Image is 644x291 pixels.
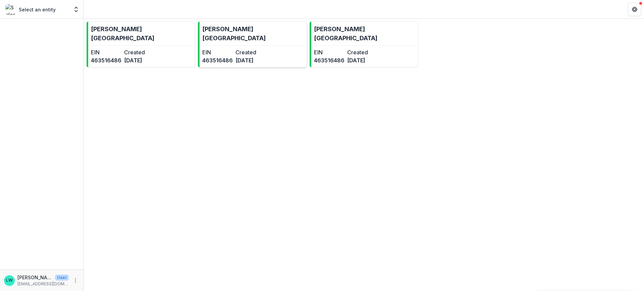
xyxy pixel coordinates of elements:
dd: [DATE] [235,56,266,64]
dd: [DATE] [347,56,378,64]
dt: EIN [91,48,121,56]
button: Open entity switcher [71,3,81,16]
p: [PERSON_NAME] [17,274,52,281]
dt: EIN [314,48,344,56]
div: Lacey Wozny [6,278,13,283]
dd: [DATE] [124,56,155,64]
dt: Created [124,48,155,56]
p: [PERSON_NAME][GEOGRAPHIC_DATA] [314,24,415,43]
p: Select an entity [19,6,56,13]
dt: Created [347,48,378,56]
dd: 463516486 [91,56,121,64]
button: Get Help [628,3,641,16]
a: [PERSON_NAME][GEOGRAPHIC_DATA]EIN463516486Created[DATE] [198,21,307,67]
a: [PERSON_NAME][GEOGRAPHIC_DATA]EIN463516486Created[DATE] [310,21,418,67]
dd: 463516486 [202,56,233,64]
p: User [55,275,69,281]
img: Select an entity [5,4,16,15]
p: [PERSON_NAME][GEOGRAPHIC_DATA] [202,24,304,43]
dt: EIN [202,48,233,56]
button: More [71,277,79,285]
dt: Created [235,48,266,56]
p: [PERSON_NAME][GEOGRAPHIC_DATA] [91,24,192,43]
a: [PERSON_NAME][GEOGRAPHIC_DATA]EIN463516486Created[DATE] [87,21,195,67]
p: [EMAIL_ADDRESS][DOMAIN_NAME] [17,281,69,287]
dd: 463516486 [314,56,344,64]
